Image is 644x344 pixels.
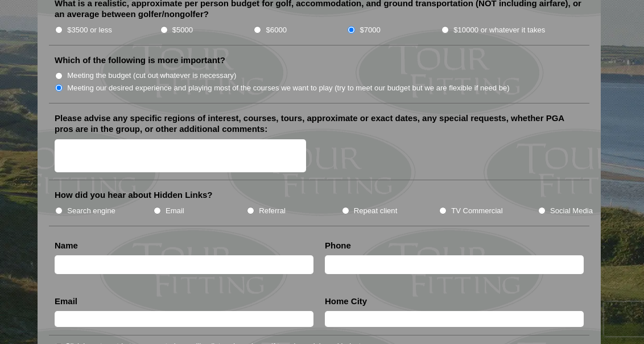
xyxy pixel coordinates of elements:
[55,296,77,307] label: Email
[550,205,593,217] label: Social Media
[259,205,286,217] label: Referral
[354,205,398,217] label: Repeat client
[67,24,112,36] label: $3500 or less
[172,24,193,36] label: $5000
[55,189,213,201] label: How did you hear about Hidden Links?
[325,240,351,251] label: Phone
[360,24,380,36] label: $7000
[55,240,78,251] label: Name
[266,24,287,36] label: $6000
[453,24,545,36] label: $10000 or whatever it takes
[67,205,115,217] label: Search engine
[67,70,236,81] label: Meeting the budget (cut out whatever is necessary)
[55,55,225,66] label: Which of the following is more important?
[67,82,510,94] label: Meeting our desired experience and playing most of the courses we want to play (try to meet our b...
[325,296,367,307] label: Home City
[451,205,502,217] label: TV Commercial
[55,113,584,135] label: Please advise any specific regions of interest, courses, tours, approximate or exact dates, any s...
[166,205,184,217] label: Email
